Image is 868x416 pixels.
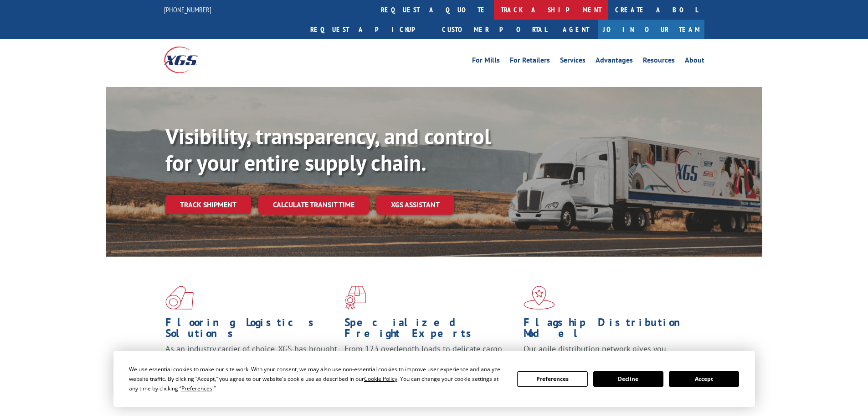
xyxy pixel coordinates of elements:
a: Resources [643,57,675,67]
span: Our agile distribution network gives you nationwide inventory management on demand. [524,343,691,365]
a: For Mills [472,57,500,67]
span: As an industry carrier of choice, XGS has brought innovation and dedication to flooring logistics... [165,343,337,376]
a: Services [560,57,586,67]
span: Preferences [181,384,212,392]
button: Decline [593,371,663,387]
span: Cookie Policy [364,375,397,383]
button: Accept [669,371,739,387]
a: For Retailers [510,57,550,67]
a: Track shipment [165,195,251,214]
b: Visibility, transparency, and control for your entire supply chain. [165,122,491,177]
div: Cookie Consent Prompt [113,351,755,407]
p: From 123 overlength loads to delicate cargo, our experienced staff knows the best way to move you... [344,343,517,384]
a: [PHONE_NUMBER] [164,5,211,14]
a: Agent [554,20,598,39]
img: xgs-icon-focused-on-flooring-red [344,286,366,310]
img: xgs-icon-total-supply-chain-intelligence-red [165,286,194,310]
h1: Flooring Logistics Solutions [165,317,338,343]
button: Preferences [517,371,587,387]
a: XGS ASSISTANT [376,195,454,215]
img: xgs-icon-flagship-distribution-model-red [524,286,555,310]
a: Customer Portal [435,20,554,39]
div: We use essential cookies to make our site work. With your consent, we may also use non-essential ... [129,364,506,393]
h1: Specialized Freight Experts [344,317,517,343]
a: About [685,57,704,67]
a: Join Our Team [598,20,704,39]
a: Advantages [596,57,633,67]
h1: Flagship Distribution Model [524,317,696,343]
a: Calculate transit time [258,195,369,215]
a: Request a pickup [303,20,435,39]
